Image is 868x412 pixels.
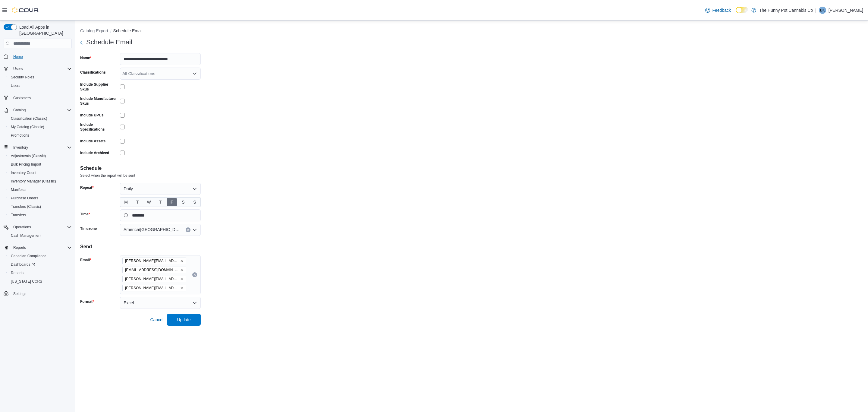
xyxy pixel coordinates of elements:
[180,259,184,263] button: Remove brent@verdantmanagement.ca from selection in this group
[8,152,72,160] span: Adjustments (Classic)
[80,165,863,172] h4: Schedule
[6,194,74,202] button: Purchase Orders
[6,277,74,286] button: [US_STATE] CCRS
[80,96,118,106] label: Include Manufacturer Skus
[6,123,74,131] button: My Catalog (Classic)
[8,261,37,268] a: Dashboards
[8,161,44,168] a: Bulk Pricing Import
[11,170,36,175] span: Inventory Count
[150,317,163,323] span: Cancel
[120,198,132,207] button: M
[125,258,179,264] span: [PERSON_NAME][EMAIL_ADDRESS][DOMAIN_NAME]
[124,198,128,207] span: M
[178,198,189,207] button: S
[80,185,94,190] label: Repeat
[712,7,731,13] span: Feedback
[4,49,72,314] nav: Complex example
[8,186,72,193] span: Manifests
[80,258,91,262] label: Email
[6,260,74,269] a: Dashboards
[8,269,72,277] span: Reports
[8,211,28,219] a: Transfers
[1,243,74,252] button: Reports
[8,132,72,139] span: Promotions
[11,279,42,284] span: [US_STATE] CCRS
[122,276,186,282] span: christina@verdantmanagement.ca
[1,65,74,73] button: Users
[11,162,41,167] span: Bulk Pricing Import
[815,7,816,14] p: |
[167,314,201,326] button: Update
[8,169,39,176] a: Inventory Count
[6,169,74,177] button: Inventory Count
[11,144,30,151] button: Inventory
[6,202,74,211] button: Transfers (Classic)
[8,123,72,131] span: My Catalog (Classic)
[86,39,132,46] h3: Schedule Email
[11,223,33,231] button: Operations
[148,314,166,326] button: Cancel
[11,144,72,151] span: Inventory
[8,115,72,122] span: Classification (Classic)
[166,198,178,207] button: F
[11,83,20,88] span: Users
[6,177,74,185] button: Inventory Manager (Classic)
[8,178,58,185] a: Inventory Manager (Classic)
[8,252,72,260] span: Canadian Compliance
[703,4,733,16] a: Feedback
[11,187,26,192] span: Manifests
[11,196,38,201] span: Purchase Orders
[180,268,184,272] button: Remove cbrown@verdantmanagement.ca from selection in this group
[11,106,28,114] button: Catalog
[189,198,200,207] button: S
[6,269,74,277] button: Reports
[80,70,106,75] label: Classifications
[13,291,26,296] span: Settings
[124,226,180,233] span: America/[GEOGRAPHIC_DATA]
[80,113,103,118] label: Include UPCs
[193,198,196,207] span: S
[80,299,94,304] label: Format
[8,74,36,81] a: Security Roles
[155,198,166,207] button: T
[8,232,44,239] a: Cash Management
[147,198,151,207] span: W
[11,94,72,102] span: Customers
[11,75,34,80] span: Security Roles
[11,223,72,231] span: Operations
[13,245,26,250] span: Reports
[11,94,33,102] a: Customers
[6,252,74,260] button: Canadian Compliance
[11,53,25,60] a: Home
[143,198,155,207] button: W
[11,290,72,297] span: Settings
[125,285,179,291] span: [PERSON_NAME][EMAIL_ADDRESS][DOMAIN_NAME]
[8,115,50,122] a: Classification (Classic)
[80,226,97,231] label: Timezone
[80,139,105,144] label: Include Assets
[192,227,197,232] button: Open list of options
[11,271,24,275] span: Reports
[11,106,72,114] span: Catalog
[11,244,28,251] button: Reports
[13,145,28,150] span: Inventory
[11,179,56,184] span: Inventory Manager (Classic)
[192,71,197,76] button: Open list of options
[125,267,179,273] span: [EMAIL_ADDRESS][DOMAIN_NAME]
[132,198,143,207] button: T
[120,297,201,309] button: Excel
[8,178,72,185] span: Inventory Manager (Classic)
[11,262,35,267] span: Dashboards
[6,131,74,140] button: Promotions
[11,116,47,121] span: Classification (Classic)
[759,7,813,14] p: The Hunny Pot Cannabis Co
[819,7,826,14] div: Brent Kelly
[80,82,118,92] label: Include Supplier Skus
[125,276,179,282] span: [PERSON_NAME][EMAIL_ADDRESS][DOMAIN_NAME]
[113,28,143,33] button: Schedule Email
[80,243,863,250] h4: Send
[8,232,72,239] span: Cash Management
[6,160,74,169] button: Bulk Pricing Import
[11,65,72,72] span: Users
